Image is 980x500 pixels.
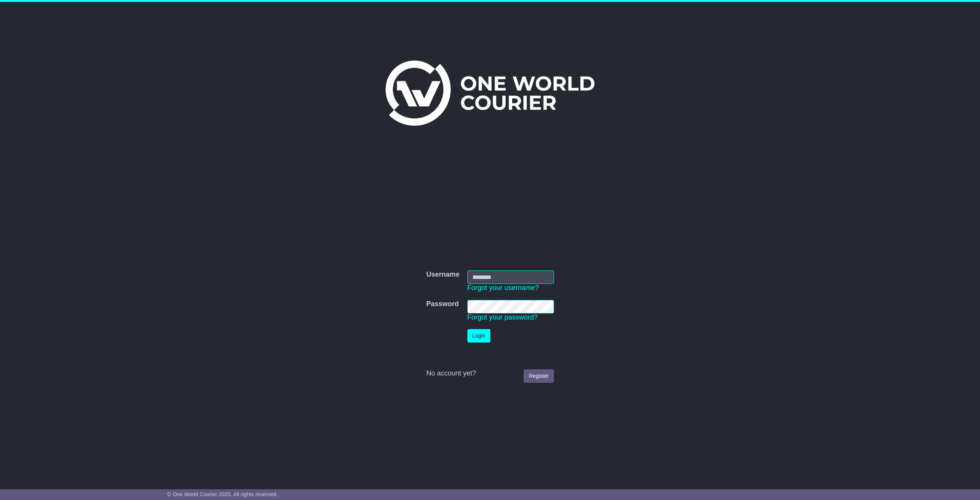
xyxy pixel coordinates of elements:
[426,369,554,378] div: No account yet?
[467,329,490,343] button: Login
[524,369,554,383] a: Register
[426,270,459,279] label: Username
[467,284,539,292] a: Forgot your username?
[385,61,595,126] img: One World
[167,491,278,497] span: © One World Courier 2025. All rights reserved.
[467,313,538,321] a: Forgot your password?
[426,300,459,308] label: Password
